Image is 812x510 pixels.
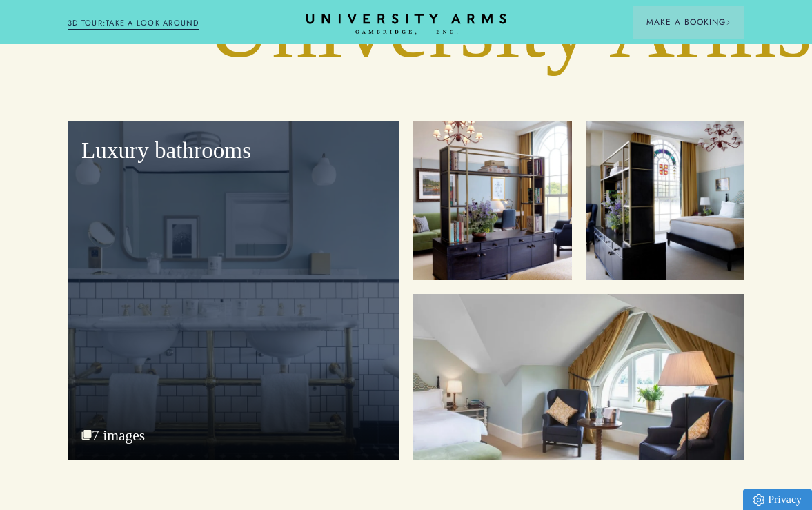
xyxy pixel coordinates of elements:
[633,6,744,39] button: Make a BookingArrow icon
[726,20,731,25] img: Arrow icon
[743,489,812,510] a: Privacy
[306,14,506,35] a: Home
[753,494,764,506] img: Privacy
[646,16,731,28] span: Make a Booking
[68,17,199,30] a: 3D TOUR:TAKE A LOOK AROUND
[81,135,385,166] p: Luxury bathrooms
